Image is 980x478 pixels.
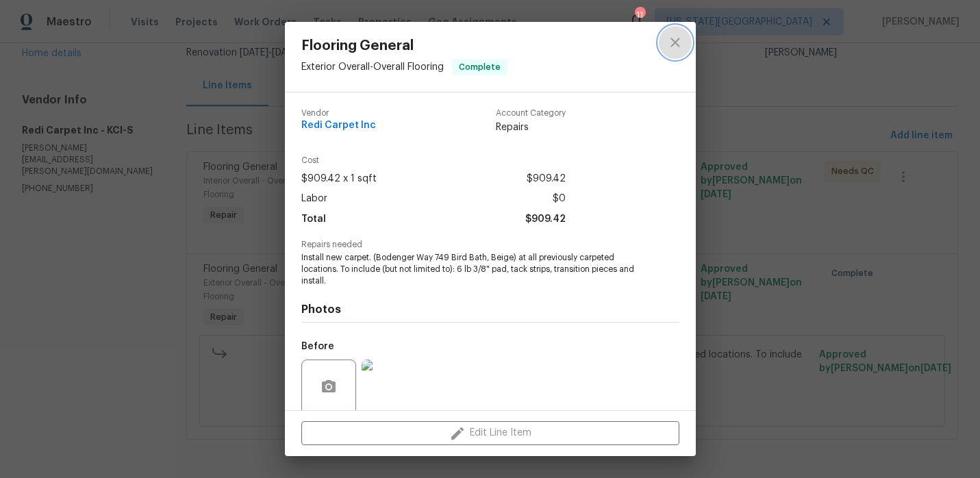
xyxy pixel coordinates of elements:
[301,121,376,131] span: Redi Carpet Inc
[301,303,679,316] h4: Photos
[553,189,566,209] span: $0
[527,169,566,189] span: $909.42
[496,109,566,118] span: Account Category
[301,169,377,189] span: $909.42 x 1 sqft
[496,121,566,134] span: Repairs
[301,342,334,351] h5: Before
[301,210,326,229] span: Total
[635,8,644,22] div: 11
[301,109,376,118] span: Vendor
[453,60,506,74] span: Complete
[525,210,566,229] span: $909.42
[301,62,444,72] span: Exterior Overall - Overall Flooring
[301,252,642,286] span: Install new carpet. (Bodenger Way 749 Bird Bath, Beige) at all previously carpeted locations. To ...
[301,38,507,53] span: Flooring General
[301,240,679,249] span: Repairs needed
[301,156,566,165] span: Cost
[301,189,327,209] span: Labor
[659,26,692,59] button: close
